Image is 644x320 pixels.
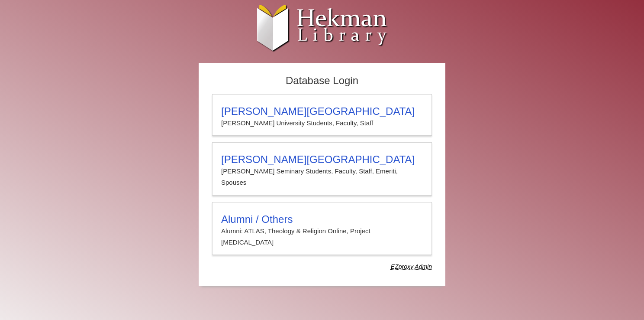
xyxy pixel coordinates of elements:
h3: [PERSON_NAME][GEOGRAPHIC_DATA] [221,105,423,118]
h3: Alumni / Others [221,213,423,225]
summary: Alumni / OthersAlumni: ATLAS, Theology & Religion Online, Project [MEDICAL_DATA] [221,213,423,248]
h2: Database Login [208,72,436,90]
p: [PERSON_NAME] Seminary Students, Faculty, Staff, Emeriti, Spouses [221,166,423,189]
dfn: Use Alumni login [391,263,432,270]
p: Alumni: ATLAS, Theology & Religion Online, Project [MEDICAL_DATA] [221,225,423,248]
h3: [PERSON_NAME][GEOGRAPHIC_DATA] [221,153,423,166]
a: [PERSON_NAME][GEOGRAPHIC_DATA][PERSON_NAME] University Students, Faculty, Staff [212,94,432,136]
a: [PERSON_NAME][GEOGRAPHIC_DATA][PERSON_NAME] Seminary Students, Faculty, Staff, Emeriti, Spouses [212,142,432,196]
p: [PERSON_NAME] University Students, Faculty, Staff [221,118,423,129]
